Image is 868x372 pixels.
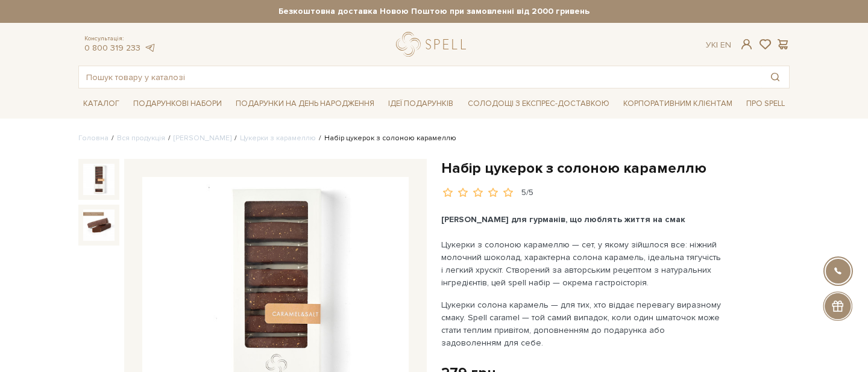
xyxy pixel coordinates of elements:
[383,95,458,113] a: Ідеї подарунків
[441,240,723,288] span: Цукерки з солоною карамеллю — сет, у якому зійшлося все: ніжний молочний шоколад, характерна соло...
[231,95,379,113] a: Подарунки на День народження
[706,40,731,51] div: Ук
[761,66,789,88] button: Пошук товару у каталозі
[316,133,456,144] li: Набір цукерок з солоною карамеллю
[83,164,115,195] img: Набір цукерок з солоною карамеллю
[128,95,227,113] a: Подарункові набори
[79,66,761,88] input: Пошук товару у каталозі
[441,214,685,225] span: [PERSON_NAME] для гурманів, що люблять життя на смак
[84,35,156,43] span: Консультація:
[441,159,790,178] h1: Набір цукерок з солоною карамеллю
[521,187,533,199] div: 5/5
[78,6,790,17] strong: Безкоштовна доставка Новою Поштою при замовленні від 2000 гривень
[83,209,115,241] img: Набір цукерок з солоною карамеллю
[463,93,614,114] a: Солодощі з експрес-доставкою
[117,134,165,143] a: Вся продукція
[84,43,140,53] a: 0 800 319 233
[720,40,731,50] a: En
[143,43,156,53] a: telegram
[78,134,108,143] a: Головна
[78,95,124,113] a: Каталог
[240,134,316,143] a: Цукерки з карамеллю
[174,134,231,143] a: [PERSON_NAME]
[741,95,790,113] a: Про Spell
[716,40,718,50] span: |
[618,95,737,113] a: Корпоративним клієнтам
[441,300,723,348] span: Цукерки солона карамель — для тих, хто віддає перевагу виразному смаку. Spell caramel — той самий...
[396,32,471,57] a: logo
